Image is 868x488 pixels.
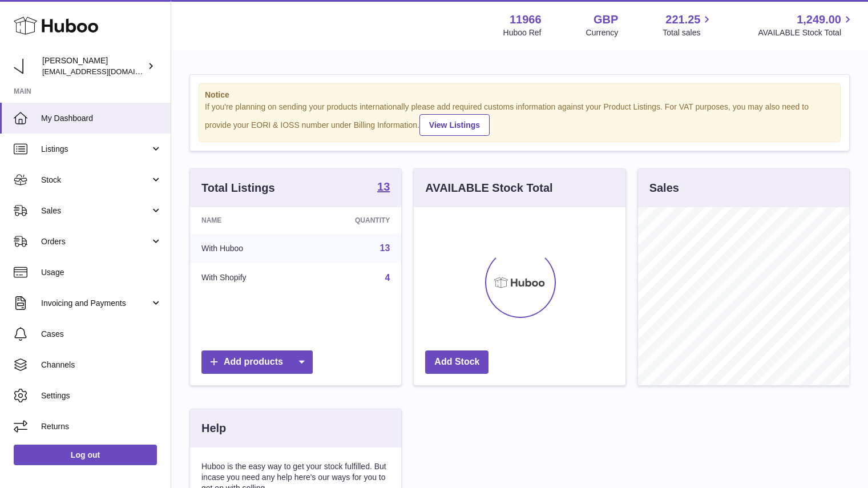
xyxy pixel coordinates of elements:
[14,445,157,465] a: Log out
[425,350,488,374] a: Add Stock
[758,27,854,38] span: AVAILABLE Stock Total
[201,350,313,374] a: Add products
[41,298,150,309] span: Invoicing and Payments
[663,27,713,38] span: Total sales
[41,175,150,185] span: Stock
[42,67,168,76] span: [EMAIL_ADDRESS][DOMAIN_NAME]
[201,421,226,436] h3: Help
[663,12,713,38] a: 221.25 Total sales
[190,263,304,293] td: With Shopify
[586,27,619,38] div: Currency
[41,360,162,370] span: Channels
[758,12,854,38] a: 1,249.00 AVAILABLE Stock Total
[41,113,162,124] span: My Dashboard
[205,90,834,100] strong: Notice
[665,12,700,27] span: 221.25
[377,181,390,195] a: 13
[503,27,542,38] div: Huboo Ref
[41,236,150,247] span: Orders
[41,267,162,278] span: Usage
[14,58,31,75] img: info@tenpm.co
[797,12,841,27] span: 1,249.00
[304,207,402,233] th: Quantity
[380,243,390,253] a: 13
[190,207,304,233] th: Name
[41,390,162,401] span: Settings
[377,181,390,192] strong: 13
[510,12,542,27] strong: 11966
[205,102,834,136] div: If you're planning on sending your products internationally please add required customs informati...
[594,12,618,27] strong: GBP
[41,421,162,432] span: Returns
[419,114,490,136] a: View Listings
[425,180,552,196] h3: AVAILABLE Stock Total
[385,273,390,283] a: 4
[42,55,145,77] div: [PERSON_NAME]
[201,180,275,196] h3: Total Listings
[41,205,150,216] span: Sales
[190,233,304,263] td: With Huboo
[41,329,162,340] span: Cases
[649,180,679,196] h3: Sales
[41,144,150,155] span: Listings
